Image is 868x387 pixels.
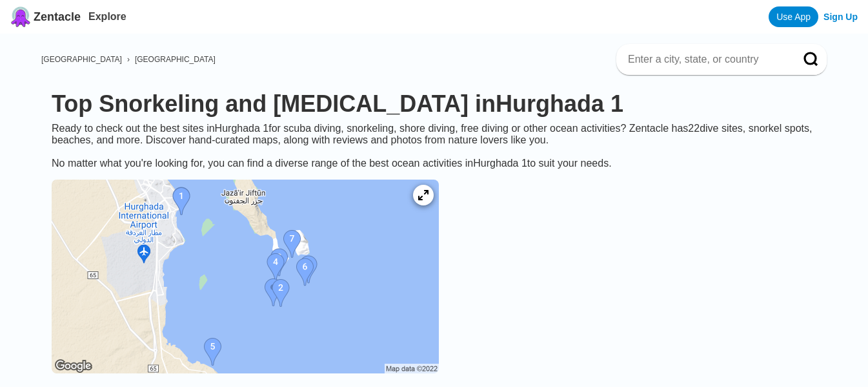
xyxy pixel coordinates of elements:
a: Zentacle logoZentacle [10,6,81,27]
span: Zentacle [34,10,81,24]
a: Use App [769,6,818,27]
a: [GEOGRAPHIC_DATA] [41,55,122,64]
a: Explore [88,11,126,22]
img: Hurghada 1 dive site map [52,180,439,373]
a: Hurghada 1 dive site map [41,169,449,386]
img: Zentacle logo [10,6,31,27]
a: [GEOGRAPHIC_DATA] [135,55,216,64]
h1: Top Snorkeling and [MEDICAL_DATA] in Hurghada 1 [52,90,816,118]
div: Ready to check out the best sites in Hurghada 1 for scuba diving, snorkeling, shore diving, free ... [41,123,827,169]
input: Enter a city, state, or country [627,53,785,66]
a: Sign Up [823,12,858,22]
span: › [127,55,130,64]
